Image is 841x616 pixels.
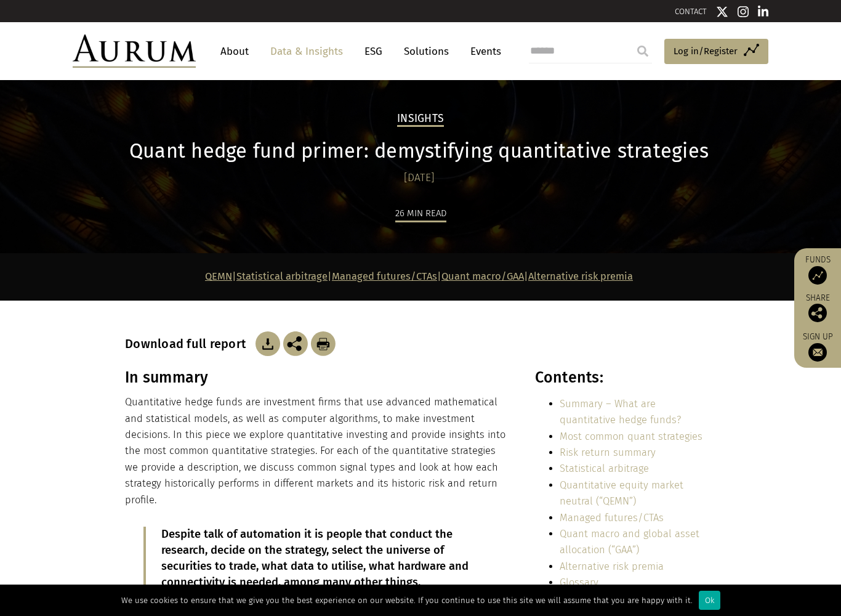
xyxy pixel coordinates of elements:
[535,368,713,387] h3: Contents:
[125,336,252,351] h3: Download full report
[464,40,501,63] a: Events
[800,254,835,285] a: Funds
[560,447,656,458] a: Risk return summary
[214,40,255,63] a: About
[738,6,749,18] img: Instagram icon
[283,331,308,356] img: Share this post
[630,39,655,63] input: Submit
[125,394,508,508] p: Quantitative hedge funds are investment firms that use advanced mathematical and statistical mode...
[560,561,664,572] a: Alternative risk premia
[397,112,444,127] h2: Insights
[758,6,769,18] img: Linkedin icon
[161,527,474,591] p: Despite talk of automation it is people that conduct the research, decide on the strategy, select...
[395,206,446,222] div: 26 min read
[560,398,681,426] a: Summary – What are quantitative hedge funds?
[560,463,649,474] a: Statistical arbitrage
[808,343,827,362] img: Sign up to our newsletter
[808,266,827,285] img: Access Funds
[264,40,349,63] a: Data & Insights
[441,270,524,282] a: Quant macro/GAA
[205,270,232,282] a: QEMN
[528,270,633,282] a: Alternative risk premia
[125,139,713,163] h1: Quant hedge fund primer: demystifying quantitative strategies
[125,368,508,387] h3: In summary
[125,169,713,187] div: [DATE]
[256,331,280,356] img: Download Article
[311,331,336,356] img: Download Article
[560,528,699,556] a: Quant macro and global asset allocation (“GAA”)
[73,34,196,68] img: Aurum
[664,39,768,65] a: Log in/Register
[800,294,835,322] div: Share
[699,591,720,610] div: Ok
[398,40,455,63] a: Solutions
[560,431,702,442] a: Most common quant strategies
[205,270,633,282] strong: | | | |
[236,270,328,282] a: Statistical arbitrage
[560,512,664,524] a: Managed futures/CTAs
[716,6,728,18] img: Twitter icon
[560,479,683,507] a: Quantitative equity market neutral (“QEMN”)
[808,304,827,322] img: Share this post
[675,7,707,16] a: CONTACT
[332,270,437,282] a: Managed futures/CTAs
[358,40,388,63] a: ESG
[800,331,835,362] a: Sign up
[560,577,598,588] a: Glossary
[674,44,738,59] span: Log in/Register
